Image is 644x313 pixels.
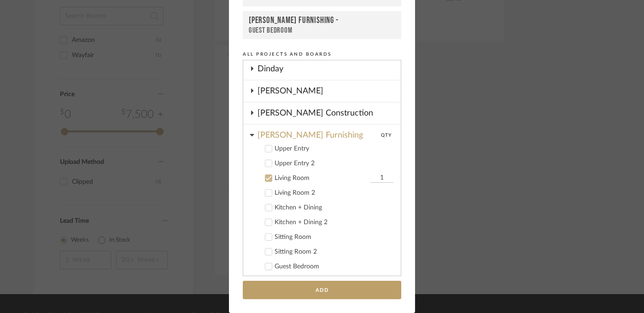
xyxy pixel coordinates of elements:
[258,81,401,102] div: [PERSON_NAME]
[249,26,395,35] div: Guest Bedroom
[275,145,393,153] div: Upper Entry
[275,263,393,271] div: Guest Bedroom
[381,125,392,141] div: QTY
[275,160,393,168] div: Upper Entry 2
[275,189,393,197] div: Living Room 2
[275,174,368,182] div: Living Room
[258,125,381,141] div: [PERSON_NAME] Furnishing
[258,103,401,124] div: [PERSON_NAME] Construction
[275,219,393,226] div: Kitchen + Dining 2
[243,281,401,300] button: Add
[243,50,401,58] div: All Projects and Boards
[275,233,393,241] div: Sitting Room
[249,15,395,26] div: [PERSON_NAME] Furnishing -
[275,248,393,256] div: Sitting Room 2
[275,204,393,212] div: Kitchen + Dining
[370,174,393,183] input: Living Room
[258,58,401,80] div: Dinday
